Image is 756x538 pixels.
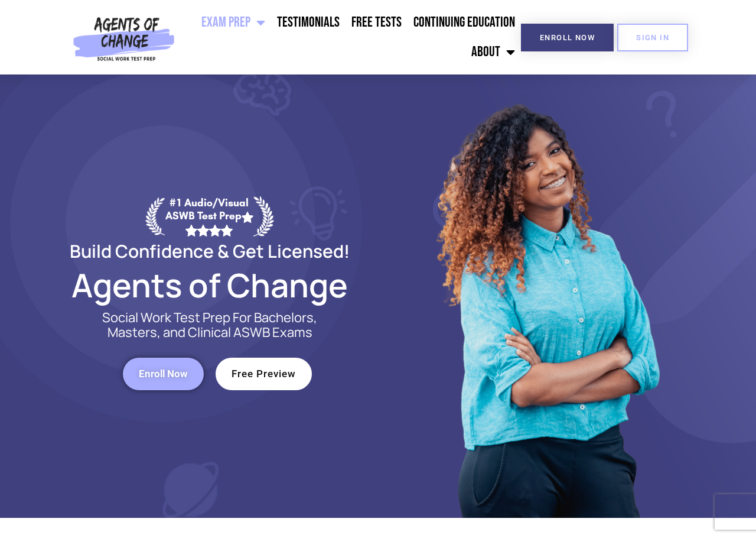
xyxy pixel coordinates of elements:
img: Website Image 1 (1) [428,74,664,518]
a: Exam Prep [195,8,271,37]
a: Continuing Education [408,8,521,37]
span: SIGN IN [636,34,669,41]
a: Free Preview [216,358,312,390]
a: Enroll Now [123,358,204,390]
h2: Build Confidence & Get Licensed! [41,242,378,260]
a: Enroll Now [521,24,614,51]
span: Free Preview [232,369,296,379]
span: Enroll Now [139,369,188,379]
a: SIGN IN [617,24,688,51]
a: Testimonials [271,8,346,37]
p: Social Work Test Prep For Bachelors, Masters, and Clinical ASWB Exams [89,310,331,340]
h2: Agents of Change [41,271,378,299]
span: Enroll Now [540,34,595,41]
div: #1 Audio/Visual ASWB Test Prep [165,196,253,236]
a: About [465,37,521,67]
a: Free Tests [346,8,408,37]
nav: Menu [180,8,521,67]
